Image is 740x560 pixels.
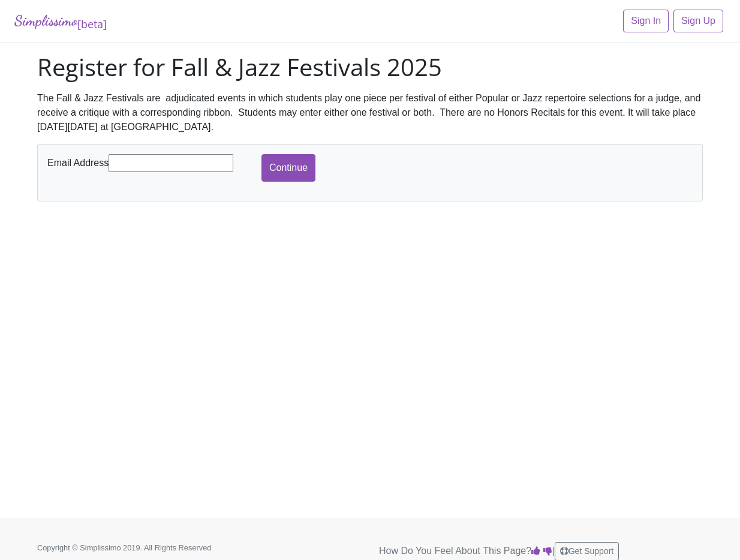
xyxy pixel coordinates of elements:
[673,10,723,32] a: Sign Up
[44,154,261,172] div: Email Address
[37,91,703,134] div: The Fall & Jazz Festivals are adjudicated events in which students play one piece per festival of...
[77,17,107,31] sub: [beta]
[37,542,247,553] p: Copyright © Simplissimo 2019. All Rights Reserved
[261,154,315,182] input: Continue
[14,10,107,33] a: Simplissimo[beta]
[623,10,669,32] a: Sign In
[37,53,703,82] h1: Register for Fall & Jazz Festivals 2025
